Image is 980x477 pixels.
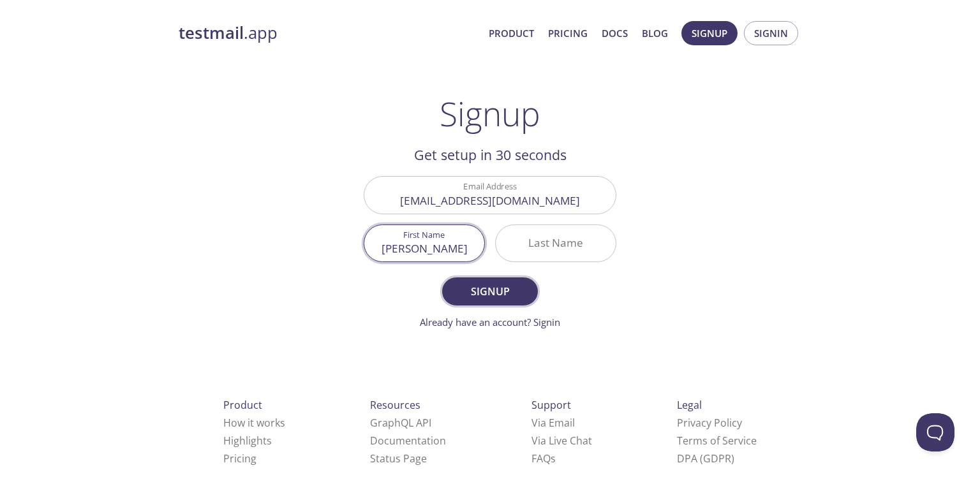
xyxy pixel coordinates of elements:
[364,144,616,166] h2: Get setup in 30 seconds
[551,451,556,466] span: s
[370,434,446,448] a: Documentation
[440,94,540,133] h1: Signup
[677,451,734,466] a: DPA (GDPR)
[456,283,524,300] span: Signup
[442,277,538,305] button: Signup
[681,21,738,45] button: Signup
[602,25,628,41] a: Docs
[692,25,727,41] span: Signup
[531,398,571,412] span: Support
[179,22,244,44] strong: testmail
[531,416,575,430] a: Via Email
[489,25,534,41] a: Product
[223,416,285,430] a: How it works
[677,416,742,430] a: Privacy Policy
[223,398,262,412] span: Product
[916,413,954,451] iframe: Help Scout Beacon - Open
[548,25,588,41] a: Pricing
[744,21,798,45] button: Signin
[677,434,757,448] a: Terms of Service
[223,434,272,448] a: Highlights
[642,25,668,41] a: Blog
[223,451,256,466] a: Pricing
[754,25,788,41] span: Signin
[370,451,427,466] a: Status Page
[370,416,431,430] a: GraphQL API
[179,22,479,44] a: testmail.app
[531,434,592,448] a: Via Live Chat
[531,451,556,466] a: FAQ
[677,398,702,412] span: Legal
[420,316,560,328] a: Already have an account? Signin
[370,398,420,412] span: Resources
